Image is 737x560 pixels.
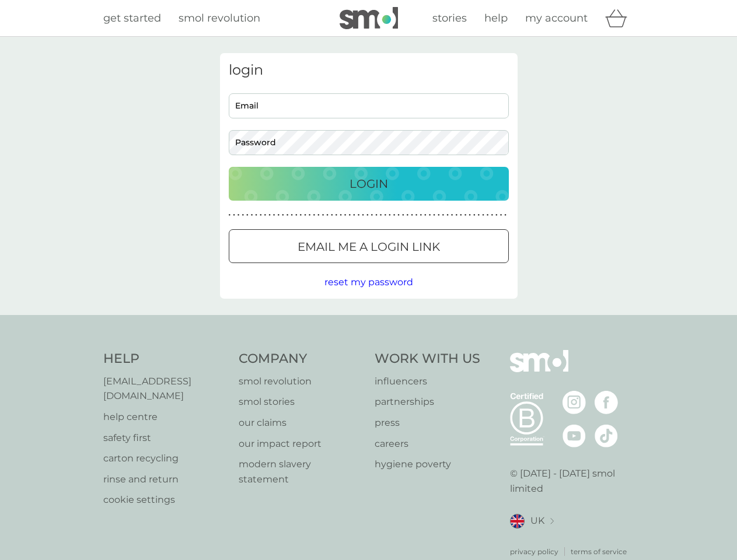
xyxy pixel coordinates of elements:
[179,12,260,24] span: smol revolution
[282,212,284,218] p: ●
[487,212,489,218] p: ●
[239,374,363,389] a: smol revolution
[251,212,253,218] p: ●
[340,212,342,218] p: ●
[291,212,293,218] p: ●
[103,10,161,27] a: get started
[103,451,228,466] a: carton recycling
[451,212,453,218] p: ●
[442,212,445,218] p: ●
[348,212,351,218] p: ●
[563,391,586,414] img: visit the smol Instagram page
[229,212,231,218] p: ●
[402,212,404,218] p: ●
[331,212,333,218] p: ●
[530,513,544,528] span: UK
[384,212,386,218] p: ●
[371,212,373,218] p: ●
[432,10,467,27] a: stories
[510,514,525,528] img: UK flag
[277,212,280,218] p: ●
[242,212,244,218] p: ●
[375,415,480,430] p: press
[380,212,382,218] p: ●
[438,212,440,218] p: ●
[300,212,302,218] p: ●
[103,12,161,24] span: get started
[229,167,509,201] button: Login
[446,212,449,218] p: ●
[239,436,363,452] p: our impact report
[239,350,363,368] h4: Company
[229,229,509,263] button: Email me a login link
[510,466,634,496] p: © [DATE] - [DATE] smol limited
[563,424,586,447] img: visit the smol Youtube page
[324,276,413,288] span: reset my password
[239,394,363,409] a: smol stories
[375,436,480,452] a: careers
[407,212,409,218] p: ●
[103,409,228,425] a: help centre
[411,212,413,218] p: ●
[375,350,480,368] h4: Work With Us
[103,350,228,368] h4: Help
[358,212,360,218] p: ●
[469,212,471,218] p: ●
[433,212,435,218] p: ●
[309,212,311,218] p: ●
[605,6,634,30] div: basket
[287,212,289,218] p: ●
[103,472,228,487] p: rinse and return
[389,212,391,218] p: ●
[482,212,484,218] p: ●
[375,394,480,409] a: partnerships
[326,212,329,218] p: ●
[103,430,228,446] a: safety first
[571,546,627,557] p: terms of service
[237,212,240,218] p: ●
[478,212,480,218] p: ●
[340,7,398,29] img: smol
[322,212,324,218] p: ●
[350,174,388,193] p: Login
[375,212,378,218] p: ●
[484,10,508,27] a: help
[375,457,480,472] a: hygiene poverty
[375,374,480,389] a: influencers
[495,212,498,218] p: ●
[179,10,260,27] a: smol revolution
[510,350,568,390] img: smol
[295,212,298,218] p: ●
[229,62,509,79] h3: login
[103,492,228,508] a: cookie settings
[491,212,493,218] p: ●
[473,212,476,218] p: ●
[255,212,257,218] p: ●
[239,415,363,430] a: our claims
[103,374,228,404] a: [EMAIL_ADDRESS][DOMAIN_NAME]
[504,212,507,218] p: ●
[432,12,467,24] span: stories
[525,10,588,27] a: my account
[424,212,427,218] p: ●
[595,391,618,414] img: visit the smol Facebook page
[324,275,413,290] button: reset my password
[353,212,355,218] p: ●
[246,212,249,218] p: ●
[460,212,462,218] p: ●
[397,212,400,218] p: ●
[595,424,618,447] img: visit the smol Tiktok page
[366,212,369,218] p: ●
[268,212,271,218] p: ●
[525,12,588,24] span: my account
[336,212,338,218] p: ●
